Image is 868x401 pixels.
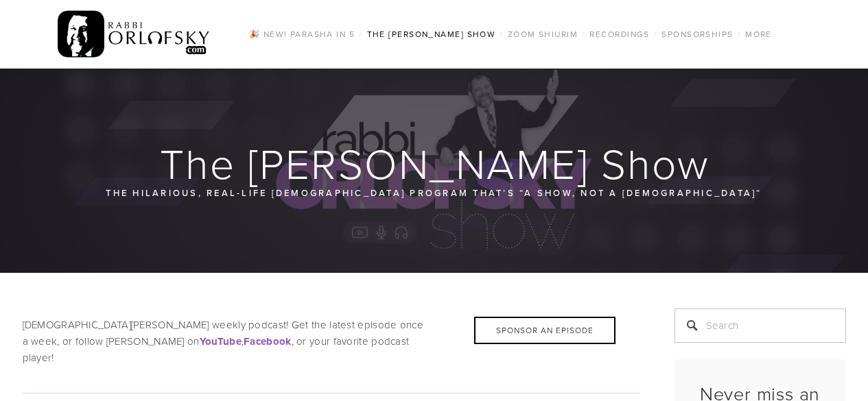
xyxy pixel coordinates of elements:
a: Sponsorships [657,25,737,43]
a: Zoom Shiurim [504,25,582,43]
span: / [359,28,362,40]
div: Sponsor an Episode [474,317,615,344]
span: / [500,28,503,40]
a: 🎉 NEW! Parasha in 5 [245,25,359,43]
img: RabbiOrlofsky.com [58,8,211,61]
a: The [PERSON_NAME] Show [363,25,500,43]
span: / [582,28,585,40]
span: / [654,28,657,40]
a: YouTube [200,334,242,348]
a: More [741,25,776,43]
h1: The [PERSON_NAME] Show [23,141,847,185]
a: Facebook [244,334,291,348]
a: Recordings [585,25,653,43]
input: Search [675,308,846,343]
strong: YouTube [200,334,242,349]
p: The hilarious, real-life [DEMOGRAPHIC_DATA] program that’s “a show, not a [DEMOGRAPHIC_DATA]“ [105,185,764,200]
p: [DEMOGRAPHIC_DATA][PERSON_NAME] weekly podcast! Get the latest episode once a week, or follow [PE... [23,317,640,366]
strong: Facebook [244,334,291,349]
span: / [738,28,741,40]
